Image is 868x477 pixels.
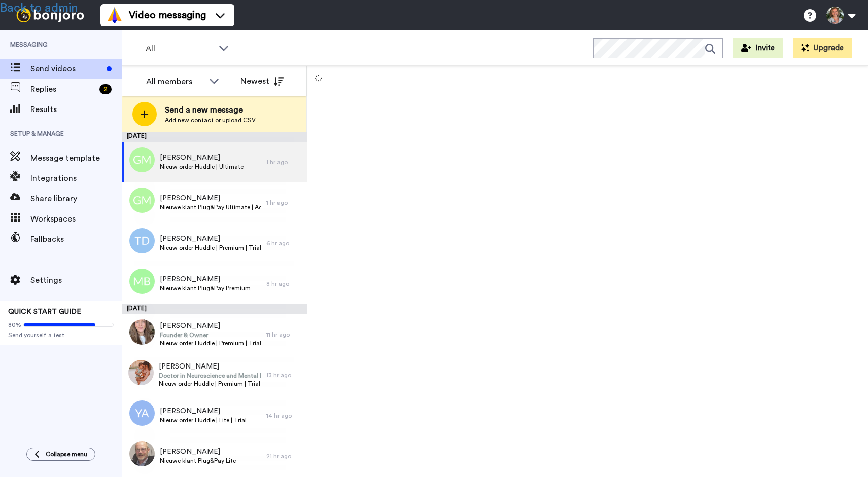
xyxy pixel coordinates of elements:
span: Results [30,103,122,116]
div: 2 [99,84,112,94]
span: [PERSON_NAME] [160,406,247,416]
span: Nieuwe klant Plug&Pay Ultimate | Actie [160,203,261,211]
span: [PERSON_NAME] [160,193,261,203]
div: 1 hr ago [266,199,302,207]
button: Collapse menu [26,448,95,461]
span: Nieuwe klant Plug&Pay Lite [160,457,236,465]
span: [PERSON_NAME] [159,361,261,372]
span: Nieuw order Huddle | Premium | Trial [160,339,261,347]
img: gm.png [129,188,155,213]
span: Collapse menu [46,450,87,458]
span: Share library [30,193,122,205]
img: 4a5e663a-2963-4df4-b446-d20d5a0ac067.jpg [128,360,154,385]
span: [PERSON_NAME] [160,447,236,457]
div: 8 hr ago [266,280,302,288]
img: fe462721-2c0b-40e2-b184-85d31af4f2a6.jpg [129,319,155,345]
span: Workspaces [30,213,122,225]
span: Message template [30,152,122,164]
span: [PERSON_NAME] [160,234,261,244]
span: Settings [30,274,122,286]
div: 21 hr ago [266,452,302,460]
span: Send yourself a test [8,331,114,339]
span: Replies [30,83,95,95]
button: Newest [233,71,291,91]
img: 43de4905-3f74-402b-bc26-9785f63c359b.jpg [129,441,155,466]
span: Doctor in Neuroscience and Mental Health Advocate [159,372,261,380]
span: QUICK START GUIDE [8,308,81,315]
div: 13 hr ago [266,371,302,379]
span: All [146,43,214,55]
img: td.png [129,228,155,253]
div: [DATE] [122,132,307,142]
span: 80% [8,321,21,329]
div: 1 hr ago [266,158,302,166]
span: [PERSON_NAME] [160,153,244,163]
img: vm-color.svg [107,7,123,23]
span: Video messaging [129,8,206,22]
span: Send videos [30,63,102,75]
span: Nieuw order Huddle | Premium | Trial [160,244,261,252]
span: Nieuwe klant Plug&Pay Premium [160,284,251,292]
span: Nieuw order Huddle | Lite | Trial [160,416,247,424]
div: 14 hr ago [266,412,302,420]
img: gm.png [129,147,155,172]
div: [DATE] [122,304,307,314]
span: [PERSON_NAME] [160,274,251,284]
img: mb.png [129,269,155,294]
div: 11 hr ago [266,331,302,339]
span: Fallbacks [30,233,122,245]
span: Send a new message [165,104,256,116]
img: ya.png [129,400,155,426]
span: Nieuw order Huddle | Premium | Trial [159,380,261,388]
span: Add new contact or upload CSV [165,116,256,124]
div: All members [146,76,204,88]
span: Nieuw order Huddle | Ultimate [160,163,244,171]
button: Upgrade [793,38,852,58]
span: Integrations [30,172,122,185]
div: 6 hr ago [266,239,302,247]
span: [PERSON_NAME] [160,321,261,331]
span: Founder & Owner [160,331,261,339]
button: Invite [733,38,783,58]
